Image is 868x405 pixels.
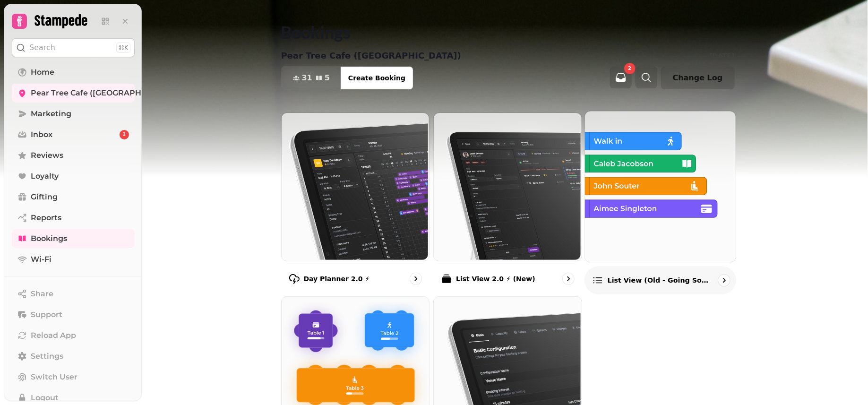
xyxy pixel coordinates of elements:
[411,274,421,284] svg: go to
[456,274,535,284] p: List View 2.0 ⚡ (New)
[12,38,135,57] button: Search⌘K
[31,330,76,341] span: Reload App
[31,150,63,161] span: Reviews
[628,66,631,71] span: 2
[12,284,135,303] button: Share
[31,392,59,404] span: Logout
[31,233,67,244] span: Bookings
[31,371,77,383] span: Switch User
[12,347,135,366] a: Settings
[12,188,135,207] a: Gifting
[31,108,71,120] span: Marketing
[302,74,312,82] span: 31
[673,74,723,82] span: Change Log
[31,254,52,265] span: Wi-Fi
[661,67,735,89] button: Change Log
[12,250,135,269] a: Wi-Fi
[31,129,52,140] span: Inbox
[12,208,135,227] a: Reports
[709,51,734,60] p: [DATE]
[12,104,135,123] a: Marketing
[281,112,429,260] img: Day Planner 2.0 ⚡
[12,63,135,82] a: Home
[31,171,59,182] span: Loyalty
[281,112,430,293] a: Day Planner 2.0 ⚡Day Planner 2.0 ⚡
[719,276,729,285] svg: go to
[12,146,135,165] a: Reviews
[584,111,736,294] a: List view (Old - going soon)List view (Old - going soon)
[608,276,712,285] p: List view (Old - going soon)
[281,49,462,62] p: Pear Tree Cafe ([GEOGRAPHIC_DATA])
[348,75,405,81] span: Create Booking
[31,87,180,99] span: Pear Tree Cafe ([GEOGRAPHIC_DATA])
[31,212,61,224] span: Reports
[123,131,126,138] span: 2
[31,351,63,362] span: Settings
[564,274,573,284] svg: go to
[116,43,130,53] div: ⌘K
[29,42,55,53] p: Search
[433,112,581,260] img: List View 2.0 ⚡ (New)
[282,67,341,89] button: 315
[12,229,135,248] a: Bookings
[12,326,135,345] button: Reload App
[12,305,135,324] button: Support
[12,368,135,387] button: Switch User
[304,274,370,284] p: Day Planner 2.0 ⚡
[433,112,582,293] a: List View 2.0 ⚡ (New)List View 2.0 ⚡ (New)
[31,309,62,320] span: Support
[31,288,53,300] span: Share
[341,67,413,89] button: Create Booking
[325,74,330,82] span: 5
[31,191,58,203] span: Gifting
[12,84,135,103] a: Pear Tree Cafe ([GEOGRAPHIC_DATA])
[12,125,135,144] a: Inbox2
[31,67,54,78] span: Home
[12,167,135,186] a: Loyalty
[584,110,735,261] img: List view (Old - going soon)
